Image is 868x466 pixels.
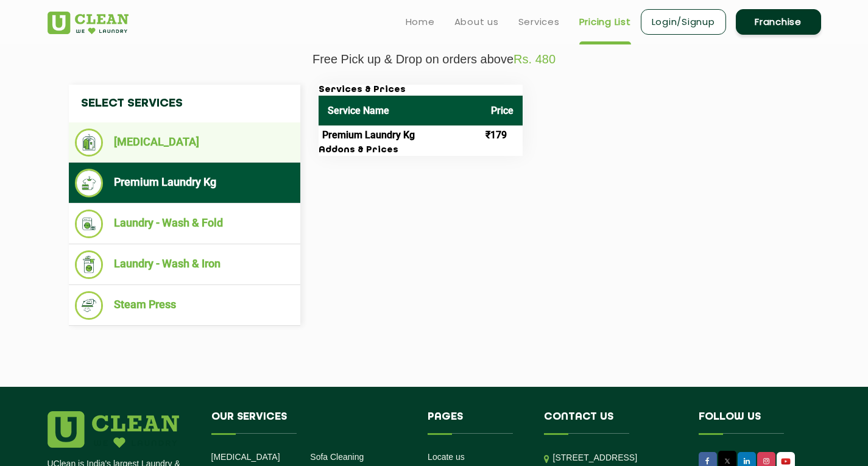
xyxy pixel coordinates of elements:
h4: Pages [428,411,526,434]
li: [MEDICAL_DATA] [75,129,294,157]
p: [STREET_ADDRESS] [553,451,680,465]
li: Premium Laundry Kg [75,169,294,197]
th: Service Name [319,96,482,125]
img: UClean Laundry and Dry Cleaning [48,12,129,34]
h4: Select Services [69,85,300,122]
p: Free Pick up & Drop on orders above [48,52,821,66]
h4: Follow us [699,411,806,434]
span: Rs. 480 [513,52,556,66]
a: Home [406,15,435,29]
td: Premium Laundry Kg [319,125,482,145]
h4: Our Services [211,411,410,434]
img: Laundry - Wash & Iron [75,250,104,279]
img: Dry Cleaning [75,129,104,157]
a: Login/Signup [641,9,726,35]
li: Steam Press [75,291,294,320]
img: logo.png [48,411,179,448]
a: Sofa Cleaning [310,452,364,462]
li: Laundry - Wash & Fold [75,210,294,238]
li: Laundry - Wash & Iron [75,250,294,279]
a: [MEDICAL_DATA] [211,452,280,462]
a: Pricing List [579,15,631,29]
a: Franchise [736,9,821,35]
a: About us [454,15,499,29]
img: Premium Laundry Kg [75,169,104,197]
img: Laundry - Wash & Fold [75,210,104,238]
td: ₹179 [482,125,523,145]
h4: Contact us [544,411,680,434]
img: Steam Press [75,291,104,320]
h3: Addons & Prices [319,145,523,156]
h3: Services & Prices [319,85,523,96]
th: Price [482,96,523,125]
a: Locate us [428,452,465,462]
a: Services [518,15,560,29]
